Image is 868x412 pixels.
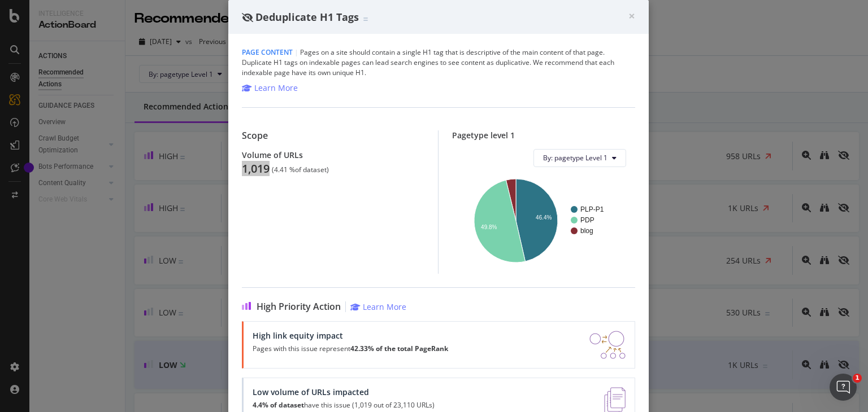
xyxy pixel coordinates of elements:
[242,150,424,160] div: Volume of URLs
[580,227,593,235] text: blog
[536,214,552,221] text: 46.4%
[543,153,607,163] span: By: pagetype Level 1
[350,301,406,312] a: Learn More
[628,8,635,24] span: ×
[253,331,448,340] div: High link equity impact
[253,345,448,353] p: Pages with this issue represent
[253,387,435,397] div: Low volume of URLs impacted
[452,130,635,140] div: Pagetype level 1
[253,400,304,410] strong: 4.4% of dataset
[242,162,270,176] div: 1,019
[363,301,406,312] div: Learn More
[294,47,298,57] span: |
[242,47,635,78] div: Pages on a site should contain a single H1 tag that is descriptive of the main content of that pa...
[254,82,298,94] div: Learn More
[257,301,341,312] span: High Priority Action
[253,401,435,409] p: have this issue (1,019 out of 23,110 URLs)
[272,166,329,174] div: ( 4.41 % of dataset )
[853,374,862,383] span: 1
[589,331,625,359] img: DDxVyA23.png
[580,205,604,213] text: PLP-P1
[350,344,448,353] strong: 42.33% of the total PageRank
[242,47,293,57] span: Page Content
[830,374,857,401] iframe: Intercom live chat
[580,216,594,224] text: PDP
[481,224,497,230] text: 49.8%
[255,10,359,24] span: Deduplicate H1 Tags
[242,130,424,141] div: Scope
[242,82,298,94] a: Learn More
[461,176,626,265] svg: A chart.
[242,13,253,22] div: eye-slash
[363,17,368,21] img: Equal
[533,149,626,167] button: By: pagetype Level 1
